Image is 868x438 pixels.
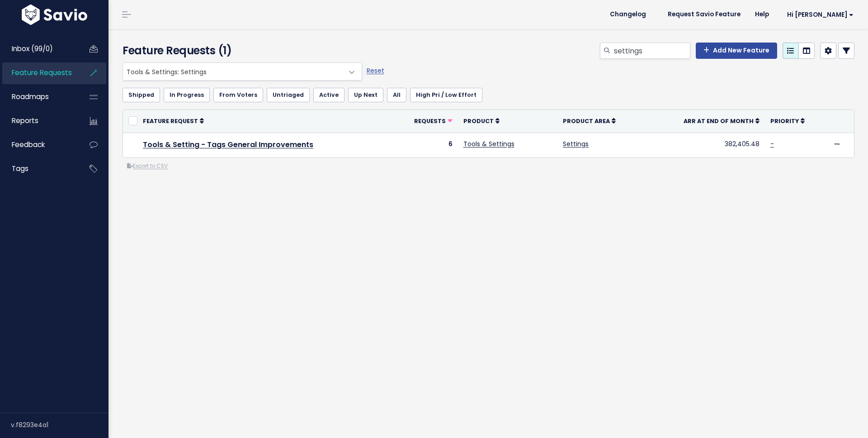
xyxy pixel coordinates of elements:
a: Tools & Setting - Tags General Improvements [143,139,313,150]
span: Inbox (99/0) [12,44,53,53]
input: Search features... [613,43,690,59]
span: ARR at End of Month [684,117,754,125]
a: Shipped [123,88,160,102]
a: Help [748,8,776,21]
a: Active [313,88,344,102]
a: Request Savio Feature [660,8,748,21]
a: Export to CSV [127,162,168,170]
a: Feature Requests [2,62,75,83]
a: All [387,88,406,102]
a: Inbox (99/0) [2,38,75,59]
span: Reports [12,116,38,125]
a: - [770,139,774,148]
a: Reset [367,66,384,75]
ul: Filter feature requests [123,88,854,102]
span: Changelog [610,11,646,18]
a: Add New Feature [696,43,777,59]
a: From Voters [213,88,263,102]
span: Tools & Settings: Settings [123,63,344,80]
a: Untriaged [267,88,310,102]
a: In Progress [164,88,210,102]
a: Product [463,116,500,125]
img: logo-white.9d6f32f41409.svg [19,5,90,25]
td: 382,405.48 [645,133,765,157]
a: Feedback [2,134,75,155]
a: Priority [770,116,805,125]
span: Tags [12,164,28,173]
span: Hi [PERSON_NAME] [787,11,854,18]
span: Roadmaps [12,92,49,101]
a: Hi [PERSON_NAME] [776,8,861,22]
h4: Feature Requests (1) [123,43,358,59]
a: Feature Request [143,116,204,125]
span: Feature Requests [12,68,72,77]
a: Tags [2,158,75,179]
span: Product Area [563,117,610,125]
span: Priority [770,117,799,125]
a: Tools & Settings [463,139,514,148]
a: Roadmaps [2,86,75,107]
span: Product [463,117,494,125]
a: High Pri / Low Effort [410,88,482,102]
td: 6 [390,133,458,157]
a: Product Area [563,116,616,125]
a: Up Next [348,88,383,102]
span: Feedback [12,140,45,149]
a: Reports [2,110,75,131]
div: v.f8293e4a1 [11,413,108,437]
a: Requests [414,116,453,125]
span: Requests [414,117,446,125]
span: Feature Request [143,117,198,125]
a: ARR at End of Month [684,116,759,125]
span: Tools & Settings: Settings [123,62,362,81]
a: Settings [563,139,589,148]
